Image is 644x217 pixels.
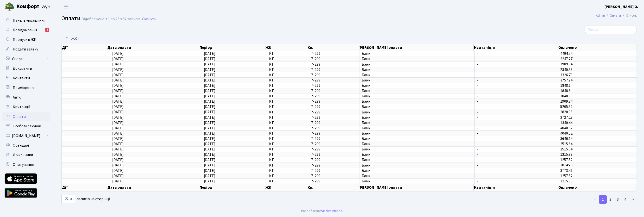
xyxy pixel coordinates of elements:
div: 6 [45,28,49,32]
span: 2515.64 [560,147,573,152]
span: Квитанції [13,104,30,110]
a: 3 [614,195,622,204]
span: Банк [362,99,472,103]
span: 7-299 [311,110,358,114]
th: Кв. [307,44,358,51]
span: 4494.54 [560,51,573,56]
span: 7-299 [311,57,358,61]
th: ЖК [265,44,307,51]
span: [DATE] [112,179,124,184]
span: [DATE] [112,67,124,72]
nav: breadcrumb [589,11,644,21]
span: [DATE] [112,62,124,67]
a: Авто [2,93,51,102]
th: Дата оплати [107,184,199,191]
th: Дії [62,184,107,191]
b: Комфорт [16,3,39,10]
span: КТ [269,169,307,173]
span: 7-299 [311,62,358,66]
span: 7-299 [311,94,358,98]
th: Дата оплати [107,44,199,51]
span: 3646.14 [560,136,573,141]
span: [DATE] [112,115,124,120]
span: Банк [362,169,472,173]
span: 2247.27 [560,56,573,62]
span: Банк [362,116,472,119]
span: КТ [269,142,307,146]
span: [DATE] [204,163,215,168]
span: КТ [269,105,307,109]
span: [DATE] [204,173,215,179]
a: Подати заявку [2,44,51,54]
span: - [477,131,556,135]
span: [DATE] [204,104,215,109]
span: 7-299 [311,99,358,103]
th: [PERSON_NAME] оплати [358,184,474,191]
span: 1340.44 [560,120,573,125]
span: Банк [362,68,472,72]
select: записів на сторінці [61,195,75,204]
a: Massive Kinetic [320,208,342,213]
span: - [477,147,556,151]
span: 3757.94 [560,78,573,83]
span: [DATE] [112,168,124,173]
span: 1848.6 [560,93,571,99]
th: Дії [62,44,107,51]
span: [DATE] [204,179,215,184]
span: 7-299 [311,126,358,130]
span: - [477,126,556,130]
span: 3773.46 [560,168,573,173]
span: КТ [269,84,307,87]
span: - [477,68,556,72]
th: Квитаніція [474,44,558,51]
span: КТ [269,163,307,167]
span: КТ [269,62,307,66]
span: - [477,116,556,119]
div: Розроблено . [301,208,343,214]
img: logo.png [5,2,14,12]
span: Банк [362,126,472,130]
span: Банк [362,105,472,109]
a: Оплати [2,112,51,121]
th: ЖК [265,184,307,191]
span: [DATE] [204,78,215,83]
span: 1848.6 [560,83,571,88]
span: 2820.08 [560,110,573,115]
span: - [477,84,556,87]
span: 7-299 [311,78,358,82]
span: Банк [362,147,472,151]
span: [DATE] [204,125,215,131]
span: 7-299 [311,116,358,119]
span: Банк [362,163,472,167]
span: [DATE] [112,163,124,168]
span: Банк [362,131,472,135]
span: Банк [362,179,472,183]
a: Приміщення [2,83,51,93]
span: Пропуск в ЖК [13,37,36,42]
span: [DATE] [112,173,124,179]
span: 7-299 [311,163,358,167]
span: 7-299 [311,121,358,125]
span: 20145.08 [560,163,574,168]
span: Банк [362,137,472,141]
a: [DOMAIN_NAME] [2,131,51,141]
span: Оплати [61,14,80,23]
span: 7-299 [311,142,358,146]
span: 1257.82 [560,173,573,179]
label: записів на сторінці [61,195,110,204]
th: Оплачено [558,184,637,191]
span: Лічильники [13,152,33,158]
span: 1257.82 [560,157,573,162]
span: - [477,169,556,173]
span: - [477,174,556,178]
span: Приміщення [13,85,34,90]
span: КТ [269,78,307,82]
a: [PERSON_NAME] О. [605,4,638,10]
span: [DATE] [112,136,124,141]
button: Переключити навігацію [60,3,72,11]
span: 7-299 [311,68,358,72]
span: [DATE] [204,67,215,72]
a: Лічильники [2,150,51,160]
span: 2515.64 [560,141,573,147]
span: 2727.28 [560,115,573,120]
